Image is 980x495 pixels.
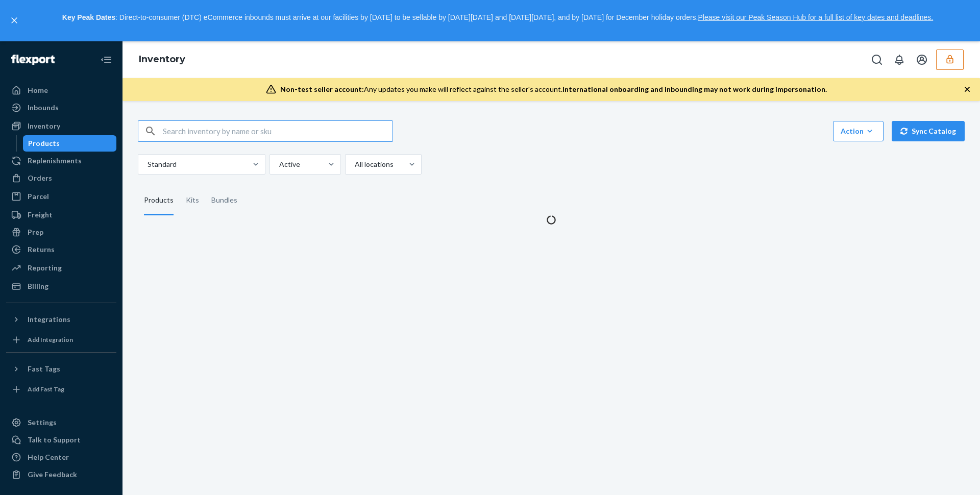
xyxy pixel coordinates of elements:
[28,121,60,131] div: Inventory
[28,191,49,202] div: Parcel
[6,82,116,98] a: Home
[280,84,827,94] div: Any updates you make will reflect against the seller's account.
[28,281,48,291] div: Billing
[278,159,279,169] input: Active
[28,227,43,237] div: Prep
[28,85,48,95] div: Home
[841,126,876,136] div: Action
[6,153,116,169] a: Replenishments
[6,466,116,483] button: Give Feedback
[28,138,60,148] div: Products
[6,207,116,223] a: Freight
[562,85,827,93] span: International onboarding and inbounding may not work during impersonation.
[833,121,884,141] button: Action
[62,13,115,21] strong: Key Peak Dates
[131,45,193,75] ol: breadcrumbs
[11,55,55,65] img: Flexport logo
[211,187,237,215] div: Bundles
[186,187,199,215] div: Kits
[28,156,82,166] div: Replenishments
[28,314,70,325] div: Integrations
[6,224,116,240] a: Prep
[28,435,81,445] div: Talk to Support
[6,381,116,398] a: Add Fast Tag
[28,210,53,220] div: Freight
[9,15,19,26] button: close,
[28,385,64,393] div: Add Fast Tag
[6,311,116,328] button: Integrations
[698,13,933,21] a: Please visit our Peak Season Hub for a full list of key dates and deadlines.
[144,187,174,215] div: Products
[28,335,73,344] div: Add Integration
[867,49,887,70] button: Open Search Box
[6,118,116,134] a: Inventory
[6,332,116,348] a: Add Integration
[28,244,55,255] div: Returns
[6,241,116,258] a: Returns
[23,135,117,152] a: Products
[96,49,116,70] button: Close Navigation
[6,414,116,431] a: Settings
[354,159,355,169] input: All locations
[892,121,965,141] button: Sync Catalog
[6,449,116,465] a: Help Center
[146,159,148,169] input: Standard
[28,103,59,113] div: Inbounds
[163,121,393,141] input: Search inventory by name or sku
[6,361,116,377] button: Fast Tags
[6,278,116,294] a: Billing
[6,432,116,448] button: Talk to Support
[28,452,69,462] div: Help Center
[6,188,116,205] a: Parcel
[28,469,77,480] div: Give Feedback
[24,9,971,27] p: : Direct-to-consumer (DTC) eCommerce inbounds must arrive at our facilities by [DATE] to be sella...
[280,85,364,93] span: Non-test seller account:
[139,54,185,65] a: Inventory
[28,173,52,183] div: Orders
[28,364,60,374] div: Fast Tags
[6,100,116,116] a: Inbounds
[28,263,62,273] div: Reporting
[24,7,45,16] span: Chat
[6,170,116,186] a: Orders
[912,49,932,70] button: Open account menu
[28,417,57,428] div: Settings
[6,260,116,276] a: Reporting
[889,49,910,70] button: Open notifications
